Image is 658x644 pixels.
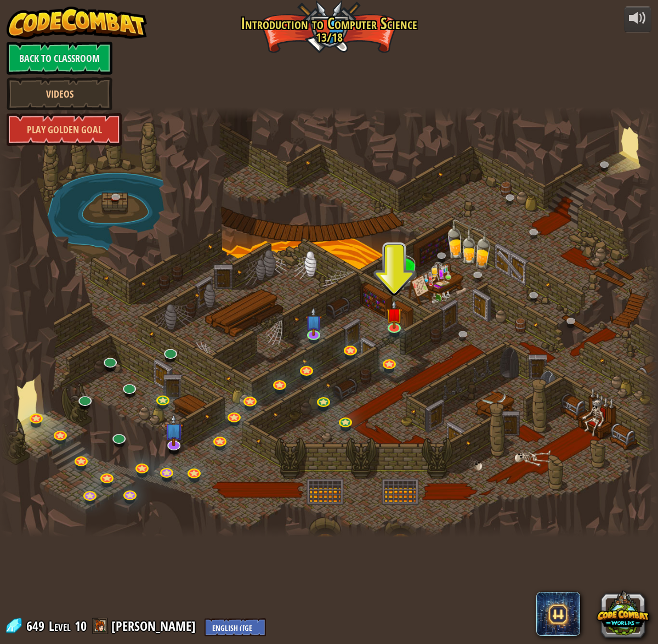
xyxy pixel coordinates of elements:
[26,617,48,635] span: 649
[7,42,112,75] a: Back to Classroom
[49,617,71,635] span: Level
[7,113,122,146] a: Play Golden Goal
[624,7,651,32] button: Adjust volume
[111,617,199,635] a: [PERSON_NAME]
[7,77,112,110] a: Videos
[164,415,183,447] img: level-banner-unstarted-subscriber.png
[305,307,322,336] img: level-banner-unstarted-subscriber.png
[386,300,403,329] img: level-banner-unstarted.png
[7,7,147,39] img: CodeCombat - Learn how to code by playing a game
[75,617,87,635] span: 10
